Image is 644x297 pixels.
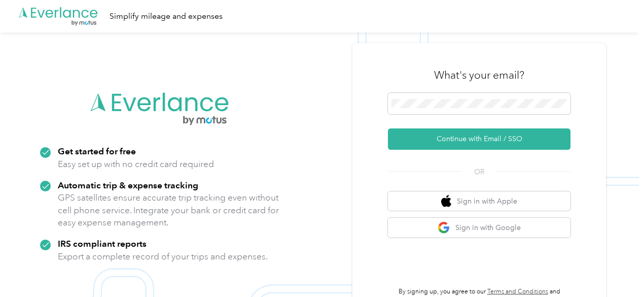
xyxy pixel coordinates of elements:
[434,68,524,82] h3: What's your email?
[388,218,570,238] button: google logoSign in with Google
[438,221,450,234] img: google logo
[58,250,268,263] p: Export a complete record of your trips and expenses.
[441,195,451,208] img: apple logo
[388,128,570,150] button: Continue with Email / SSO
[487,288,548,295] a: Terms and Conditions
[58,158,214,171] p: Easy set up with no credit card required
[58,238,147,249] strong: IRS compliant reports
[461,167,497,177] span: OR
[388,191,570,211] button: apple logoSign in with Apple
[58,146,136,156] strong: Get started for free
[110,10,223,23] div: Simplify mileage and expenses
[58,180,198,190] strong: Automatic trip & expense tracking
[58,191,279,229] p: GPS satellites ensure accurate trip tracking even without cell phone service. Integrate your bank...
